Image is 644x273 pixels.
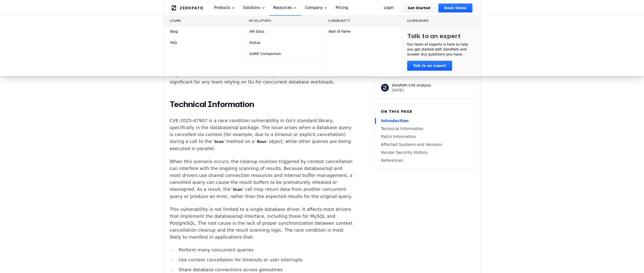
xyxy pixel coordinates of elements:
[177,246,354,253] li: Perform many concurrent queries
[164,26,243,37] a: Blog
[381,109,468,114] h6: On this page
[170,40,177,45] span: FAQ
[170,19,237,23] h3: Learn
[249,51,281,56] span: SARIF Comparison
[407,61,452,71] a: Talk to an expert
[407,32,461,40] h3: Talk to an expert
[438,3,472,12] a: Book Demo
[243,37,322,48] a: Status
[249,29,265,34] span: API Docs
[243,48,322,59] a: SARIF Comparison
[392,88,431,93] p: [DATE]
[170,29,178,34] span: Blog
[328,29,350,34] span: Wall of Fame
[243,26,322,37] a: API Docs
[381,134,468,140] a: Patch Information
[381,126,468,132] a: Technical Information
[381,158,468,164] a: References
[249,40,261,45] span: Status
[170,117,354,152] p: CVE-2025-47907 is a race condition vulnerability in Go's standard library, specifically in the da...
[381,84,389,92] img: ZeroPath CVE Analysis
[177,256,354,263] li: Use context cancellation for timeouts or user interrupts
[407,19,475,23] h3: Learn more
[170,99,354,109] h2: Technical Information
[378,3,400,12] a: Login
[381,150,468,156] a: Vendor Security History
[164,37,243,48] a: FAQ
[255,140,269,144] code: Rows
[170,206,354,241] p: This vulnerability is not limited to a single database driver. It affects most drivers that imple...
[407,42,475,57] p: Our team of experts is here to help you get started with ZeroPath and answer any questions you have.
[381,142,468,148] a: Affected Systems and Versions
[212,140,226,144] code: Scan
[328,19,395,23] h3: Community
[392,83,431,88] p: ZeroPath CVE Analysis
[170,158,354,200] p: When this scenario occurs, the cleanup routines triggered by context cancellation can interfere w...
[402,3,436,12] a: Get Started
[249,19,316,23] h3: Developers
[322,26,401,37] a: Wall of Fame
[381,118,468,124] a: Introduction
[231,188,245,192] code: Scan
